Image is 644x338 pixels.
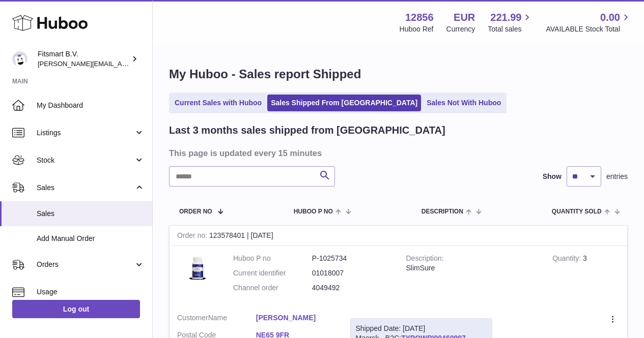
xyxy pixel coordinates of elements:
[312,254,391,263] dd: P-1025734
[177,313,256,325] dt: Name
[546,24,632,34] span: AVAILABLE Stock Total
[267,95,421,111] a: Sales Shipped From [GEOGRAPHIC_DATA]
[423,95,505,111] a: Sales Not With Huboo
[37,234,145,243] span: Add Manual Order
[12,300,140,318] a: Log out
[38,59,204,68] span: [PERSON_NAME][EMAIL_ADDRESS][DOMAIN_NAME]
[37,101,145,110] span: My Dashboard
[543,172,562,181] label: Show
[179,208,212,215] span: Order No
[406,263,538,273] div: SlimSure
[169,66,628,82] h1: My Huboo - Sales report Shipped
[606,172,628,181] span: entries
[169,124,445,137] h2: Last 3 months sales shipped from [GEOGRAPHIC_DATA]
[490,11,521,24] span: 221.99
[170,226,627,246] div: 123578401 | [DATE]
[38,49,129,69] div: Fitsmart B.V.
[177,254,218,282] img: 128561738056625.png
[552,254,583,265] strong: Quantity
[488,24,533,34] span: Total sales
[356,324,487,333] div: Shipped Date: [DATE]
[169,147,625,159] h3: This page is updated every 15 minutes
[37,156,134,165] span: Stock
[37,287,145,297] span: Usage
[12,51,27,67] img: jonathan@leaderoo.com
[446,24,475,34] div: Currency
[546,11,632,34] a: 0.00 AVAILABLE Stock Total
[545,246,627,305] td: 3
[233,283,312,293] dt: Channel order
[177,314,208,322] span: Customer
[171,95,265,111] a: Current Sales with Huboo
[400,24,434,34] div: Huboo Ref
[233,254,312,263] dt: Huboo P no
[454,11,475,24] strong: EUR
[405,11,434,24] strong: 12856
[233,268,312,278] dt: Current identifier
[37,209,145,219] span: Sales
[37,260,134,269] span: Orders
[312,268,391,278] dd: 01018007
[256,313,335,323] a: [PERSON_NAME]
[37,183,134,193] span: Sales
[294,208,333,215] span: Huboo P no
[37,128,134,138] span: Listings
[312,283,391,293] dd: 4049492
[488,11,533,34] a: 221.99 Total sales
[552,208,602,215] span: Quantity Sold
[600,11,620,24] span: 0.00
[177,231,209,242] strong: Order no
[422,208,463,215] span: Description
[406,254,444,265] strong: Description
